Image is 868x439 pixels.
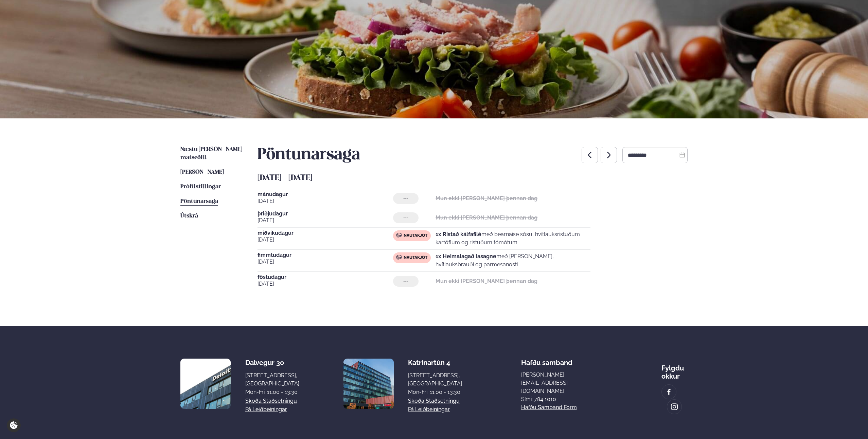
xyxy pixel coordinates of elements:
[521,395,603,403] p: Sími: 784 1010
[258,197,393,205] span: [DATE]
[245,359,299,367] div: Dalvegur 30
[180,212,198,220] a: Útskrá
[258,146,360,165] h2: Pöntunarsaga
[665,388,673,396] img: image alt
[404,233,427,238] span: Nautakjöt
[258,258,393,266] span: [DATE]
[258,252,393,258] span: fimmtudagur
[403,196,408,201] span: ---
[403,279,408,284] span: ---
[436,231,481,237] strong: 1x Ristað kálfafilé
[661,359,688,380] div: Fylgdu okkur
[667,400,681,414] a: image alt
[245,405,287,414] a: Fá leiðbeiningar
[245,388,299,396] div: Mon-Fri: 11:00 - 13:30
[436,230,590,247] p: með bearnaise sósu, hvítlauksristuðum kartöflum og ristuðum tómötum
[258,230,393,236] span: miðvikudagur
[404,255,427,261] span: Nautakjöt
[408,397,460,405] a: Skoða staðsetningu
[180,213,198,219] span: Útskrá
[396,254,402,260] img: beef.svg
[180,169,224,175] span: [PERSON_NAME]
[671,403,678,411] img: image alt
[436,252,590,269] p: með [PERSON_NAME], hvítlauksbrauði og parmesanosti
[180,147,242,160] span: Næstu [PERSON_NAME] matseðill
[258,192,393,197] span: mánudagur
[436,195,537,202] strong: Mun ekki [PERSON_NAME] þennan dag
[408,405,450,414] a: Fá leiðbeiningar
[521,371,603,395] a: [PERSON_NAME][EMAIL_ADDRESS][DOMAIN_NAME]
[258,216,393,225] span: [DATE]
[521,403,577,412] a: Hafðu samband form
[436,278,537,284] strong: Mun ekki [PERSON_NAME] þennan dag
[180,359,231,409] img: image alt
[245,397,297,405] a: Skoða staðsetningu
[396,232,402,238] img: beef.svg
[7,418,21,432] a: Cookie settings
[258,211,393,216] span: þriðjudagur
[408,388,462,396] div: Mon-Fri: 11:00 - 13:30
[258,236,393,244] span: [DATE]
[180,183,221,191] a: Prófílstillingar
[180,184,221,190] span: Prófílstillingar
[258,173,688,184] h5: [DATE] - [DATE]
[180,168,224,176] a: [PERSON_NAME]
[403,215,408,221] span: ---
[180,198,218,204] span: Pöntunarsaga
[436,253,496,260] strong: 1x Heimalagað lasagne
[408,371,462,388] div: [STREET_ADDRESS], [GEOGRAPHIC_DATA]
[258,280,393,288] span: [DATE]
[662,385,676,399] a: image alt
[408,359,462,367] div: Katrínartún 4
[258,274,393,280] span: föstudagur
[180,146,244,162] a: Næstu [PERSON_NAME] matseðill
[521,353,572,367] span: Hafðu samband
[245,371,299,388] div: [STREET_ADDRESS], [GEOGRAPHIC_DATA]
[436,214,537,221] strong: Mun ekki [PERSON_NAME] þennan dag
[343,359,394,409] img: image alt
[180,197,218,206] a: Pöntunarsaga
